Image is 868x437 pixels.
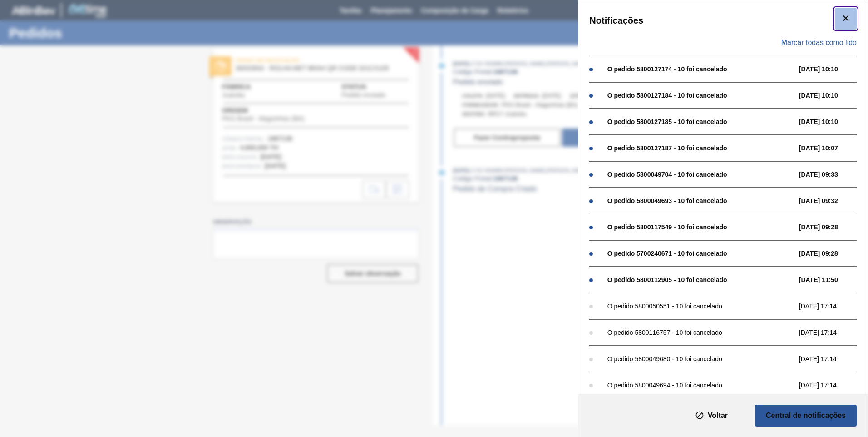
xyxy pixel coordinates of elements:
div: O pedido 5800127184 - 10 foi cancelado [607,92,794,99]
span: [DATE] 09:28 [799,250,866,257]
span: [DATE] 17:14 [799,303,866,310]
span: [DATE] 10:07 [799,144,866,152]
span: [DATE] 10:10 [799,65,866,73]
span: [DATE] 17:14 [799,329,866,336]
div: O pedido 5800112905 - 10 foi cancelado [607,276,794,283]
div: O pedido 5800049680 - 10 foi cancelado [607,355,794,363]
div: O pedido 5800049694 - 10 foi cancelado [607,382,794,389]
div: O pedido 5800127174 - 10 foi cancelado [607,65,794,73]
span: [DATE] 09:33 [799,171,866,178]
div: O pedido 5700240671 - 10 foi cancelado [607,250,794,257]
div: O pedido 5800049704 - 10 foi cancelado [607,171,794,178]
span: [DATE] 17:14 [799,382,866,389]
div: O pedido 5800127187 - 10 foi cancelado [607,144,794,152]
div: O pedido 5800050551 - 10 foi cancelado [607,303,794,310]
span: [DATE] 10:10 [799,92,866,99]
div: O pedido 5800116757 - 10 foi cancelado [607,329,794,336]
span: [DATE] 11:50 [799,276,866,283]
span: [DATE] 09:28 [799,223,866,231]
div: O pedido 5800049693 - 10 foi cancelado [607,197,794,204]
div: O pedido 5800127185 - 10 foi cancelado [607,118,794,125]
span: [DATE] 17:14 [799,355,866,363]
span: [DATE] 09:32 [799,197,866,204]
div: O pedido 5800117549 - 10 foi cancelado [607,223,794,231]
span: Marcar todas como lido [781,39,857,47]
span: [DATE] 10:10 [799,118,866,125]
